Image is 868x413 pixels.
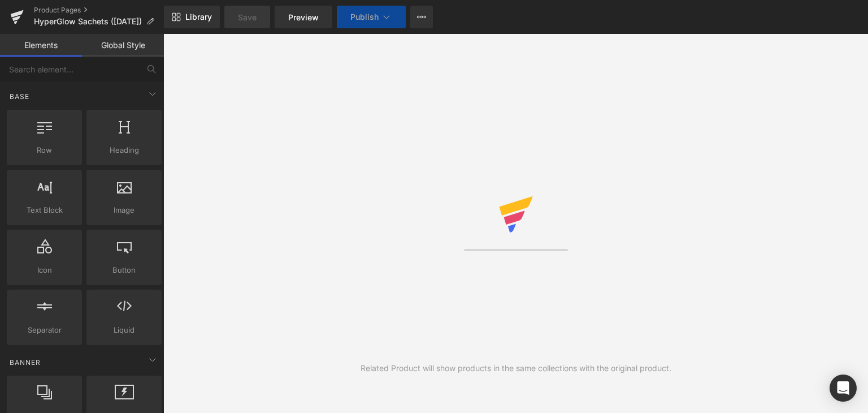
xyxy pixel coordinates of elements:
div: Open Intercom Messenger [830,375,857,402]
span: Preview [288,11,319,23]
span: Publish [350,12,379,21]
span: Liquid [90,324,158,336]
span: Row [10,144,79,156]
span: Base [8,91,31,102]
span: Image [90,204,158,216]
div: Related Product will show products in the same collections with the original product. [361,362,671,375]
a: Product Pages [34,6,164,15]
span: Icon [10,264,79,276]
span: Separator [10,324,79,336]
span: Text Block [10,204,79,216]
button: Publish [337,6,406,28]
span: Button [90,264,158,276]
span: Banner [8,357,42,368]
a: New Library [164,6,220,28]
span: Library [185,12,212,22]
span: HyperGlow Sachets ([DATE]) [34,17,142,26]
span: Save [238,11,257,23]
button: More [410,6,433,28]
a: Global Style [82,34,164,57]
a: Preview [275,6,332,28]
span: Heading [90,144,158,156]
